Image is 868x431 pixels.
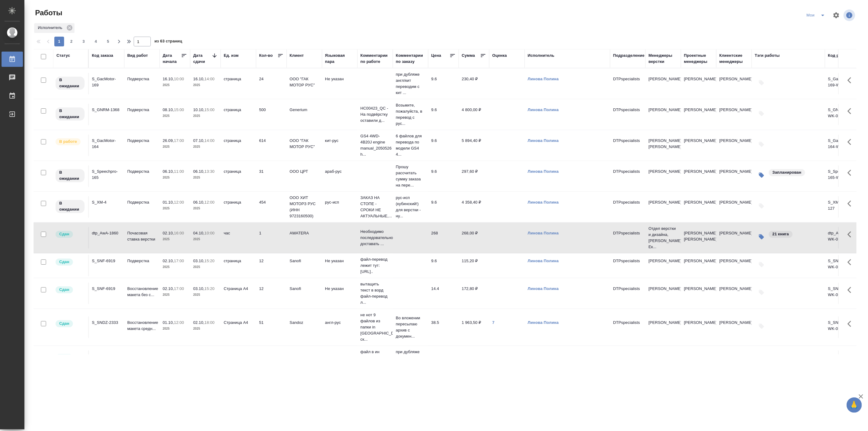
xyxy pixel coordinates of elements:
[681,104,716,125] td: [PERSON_NAME]
[360,53,390,65] div: Комментарии по работе
[163,231,174,235] p: 02.10,
[610,350,646,372] td: DTPspecialists
[221,317,256,338] td: Страница А4
[755,258,768,271] button: Добавить тэги
[193,82,218,88] p: 2025
[716,350,752,372] td: [PERSON_NAME]
[163,82,187,88] p: 2025
[204,169,215,174] p: 13:30
[256,73,287,94] td: 24
[163,138,174,143] p: 26.09,
[825,104,860,125] td: S_GNRM-1368-WK-002
[221,350,256,372] td: Страница А4
[55,199,85,214] div: Исполнитель назначен, приступать к работе пока рано
[360,105,390,124] p: НС00423_QC - На подвёрстку оставили д...
[163,286,174,291] p: 02.10,
[163,354,174,359] p: 01.10,
[193,286,204,291] p: 03.10,
[396,133,425,158] p: 6 файлов для перевода по модели GS4 4...
[55,168,85,183] div: Исполнитель назначен, приступать к работе пока рано
[55,76,85,90] div: Исполнитель назначен, приступать к работе пока рано
[174,169,184,174] p: 11:00
[396,164,425,188] p: Прошу рассчитать сумму заказа на пере...
[649,138,678,150] p: [PERSON_NAME], [PERSON_NAME]
[755,76,768,89] button: Добавить тэги
[768,168,806,177] div: Запланирован
[127,76,157,82] p: Подверстка
[193,320,204,325] p: 02.10,
[204,200,215,205] p: 12:00
[528,107,559,112] a: Линова Полина
[59,108,81,120] p: В ожидании
[91,38,101,45] span: 4
[844,104,859,118] button: Здесь прячутся важные кнопки
[67,38,76,45] span: 2
[610,227,646,248] td: DTPspecialists
[290,76,319,88] p: ООО "ГАК МОТОР РУС"
[428,283,459,304] td: 14.4
[193,326,218,332] p: 2025
[174,200,184,205] p: 12:00
[256,104,287,125] td: 500
[360,229,390,247] p: Необходимо последовательно доставать ...
[825,73,860,94] td: S_GacMotor-169-WK-008
[825,283,860,304] td: S_SNF-6919-WK-007
[221,283,256,304] td: Страница А4
[844,255,859,270] button: Здесь прячутся важные кнопки
[204,286,215,291] p: 15:20
[193,53,212,65] div: Дата сдачи
[193,113,218,119] p: 2025
[322,317,357,338] td: англ-рус
[755,168,768,182] button: Изменить тэги
[163,53,181,65] div: Дата начала
[204,259,215,263] p: 15:20
[127,107,157,113] p: Подверстка
[610,165,646,187] td: DTPspecialists
[256,227,287,248] td: 1
[92,230,121,236] div: dtp_AwA-1860
[204,320,215,325] p: 18:00
[290,138,319,150] p: ООО "ГАК МОТОР РУС"
[610,196,646,218] td: DTPspecialists
[719,53,749,65] div: Клиентские менеджеры
[103,38,113,45] span: 5
[428,73,459,94] td: 9.6
[528,77,559,81] a: Линова Полина
[396,349,425,373] p: при дубляже англ/кит переводим с кит ...
[459,104,489,125] td: 4 800,00 ₽
[193,231,204,235] p: 04.10,
[459,227,489,248] td: 268,00 ₽
[755,353,768,367] button: Добавить тэги
[684,53,713,65] div: Проектные менеджеры
[204,77,215,81] p: 14:00
[360,133,390,158] p: GS4 4WD-4B20J engine manual_2050526 h...
[610,104,646,125] td: DTPspecialists
[396,102,425,127] p: Возьмите, пожалуйста, в перевод с рус...
[844,165,859,180] button: Здесь прячутся важные кнопки
[528,200,559,205] a: Линова Полина
[681,317,716,338] td: [PERSON_NAME]
[92,286,121,292] div: S_SNF-6919
[716,317,752,338] td: [PERSON_NAME]
[59,231,69,237] p: Сдан
[825,227,860,248] td: dtp_AwA-1860-WK-003
[716,104,752,125] td: [PERSON_NAME]
[91,37,101,46] button: 4
[459,165,489,187] td: 297,60 ₽
[459,317,489,338] td: 1 963,50 ₽
[681,350,716,372] td: [PERSON_NAME]
[59,287,69,293] p: Сдан
[92,138,121,150] div: S_GacMotor-164
[492,320,494,325] a: 7
[716,283,752,304] td: [PERSON_NAME]
[825,350,860,372] td: S_GacMotor-169-WK-006
[290,230,319,236] p: AWATERA
[193,138,204,143] p: 07.10,
[828,53,852,59] div: Код работы
[290,53,304,59] div: Клиент
[681,165,716,187] td: [PERSON_NAME]
[204,354,215,359] p: 17:00
[610,283,646,304] td: DTPspecialists
[163,320,174,325] p: 01.10,
[127,230,157,242] p: Почасовая ставка верстки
